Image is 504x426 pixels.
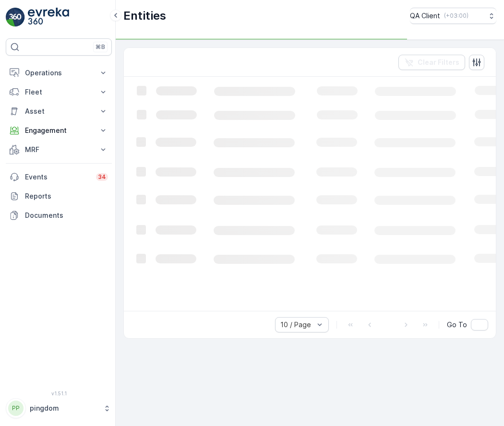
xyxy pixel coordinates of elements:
[6,8,25,27] img: logo
[6,83,112,102] button: Fleet
[6,102,112,121] button: Asset
[25,87,93,97] p: Fleet
[6,167,112,187] a: Events34
[25,106,93,116] p: Asset
[6,206,112,225] a: Documents
[25,191,108,201] p: Reports
[25,145,93,154] p: MRF
[123,8,166,24] p: Entities
[6,390,112,396] span: v 1.51.1
[6,140,112,159] button: MRF
[6,63,112,83] button: Operations
[398,55,465,70] button: Clear Filters
[96,43,105,51] p: ⌘B
[6,121,112,140] button: Engagement
[25,68,93,78] p: Operations
[447,320,467,330] span: Go To
[410,8,496,24] button: QA Client(+03:00)
[30,403,98,413] p: pingdom
[25,126,93,135] p: Engagement
[418,58,459,67] p: Clear Filters
[444,12,468,20] p: ( +03:00 )
[98,173,106,181] p: 34
[410,11,440,21] p: QA Client
[8,401,24,416] div: PP
[6,398,112,418] button: PPpingdom
[28,8,69,27] img: logo_light-DOdMpM7g.png
[6,187,112,206] a: Reports
[25,211,108,220] p: Documents
[25,172,90,182] p: Events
